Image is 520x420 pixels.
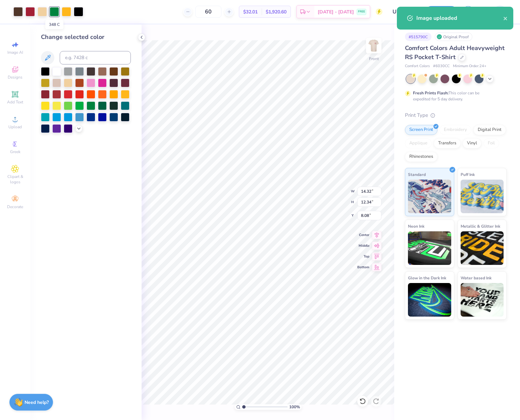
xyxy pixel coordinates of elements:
button: close [503,14,508,22]
div: Print Type [405,111,507,119]
span: Minimum Order: 24 + [453,63,486,69]
span: Standard [408,171,426,178]
div: Embroidery [439,125,471,135]
div: Screen Print [405,125,437,135]
div: Front [369,56,379,62]
span: [DATE] - [DATE] [318,8,354,15]
img: Glow in the Dark Ink [408,283,451,317]
span: $32.01 [243,8,258,15]
strong: Need help? [24,399,49,406]
span: Metallic & Glitter Ink [461,223,500,230]
div: This color can be expedited for 5 day delivery. [413,90,496,102]
span: Comfort Colors Adult Heavyweight RS Pocket T-Shirt [405,44,505,61]
div: Rhinestones [405,152,437,162]
div: Original Proof [435,33,472,41]
span: Add Text [7,99,23,105]
span: # 6030CC [433,63,450,69]
span: Puff Ink [461,171,475,178]
div: Foil [483,138,499,148]
div: Image uploaded [416,14,503,22]
span: Comfort Colors [405,63,430,69]
div: Transfers [434,138,461,148]
span: FREE [358,9,365,14]
span: Center [357,233,369,237]
strong: Fresh Prints Flash: [413,90,449,96]
input: – – [195,6,221,18]
span: Designs [8,75,22,80]
div: Applique [405,138,432,148]
span: Decorate [7,204,23,209]
span: Upload [8,124,22,130]
span: Glow in the Dark Ink [408,274,446,281]
input: Untitled Design [387,5,420,18]
div: Digital Print [473,125,506,135]
div: 348 C [45,20,63,29]
img: Puff Ink [461,180,504,213]
span: Clipart & logos [3,174,27,185]
img: Water based Ink [461,283,504,317]
img: Standard [408,180,451,213]
span: Greek [10,149,20,154]
span: 100 % [289,404,300,410]
div: Change selected color [41,33,131,42]
input: e.g. 7428 c [60,51,131,64]
div: # 515790C [405,33,431,41]
span: Image AI [7,50,23,55]
img: Neon Ink [408,231,451,265]
div: Vinyl [463,138,481,148]
span: Water based Ink [461,274,491,281]
span: Neon Ink [408,223,424,230]
span: $1,920.60 [266,8,287,15]
span: Bottom [357,265,369,270]
img: Front [367,39,380,52]
img: Metallic & Glitter Ink [461,231,504,265]
span: Middle [357,243,369,248]
span: Top [357,254,369,259]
